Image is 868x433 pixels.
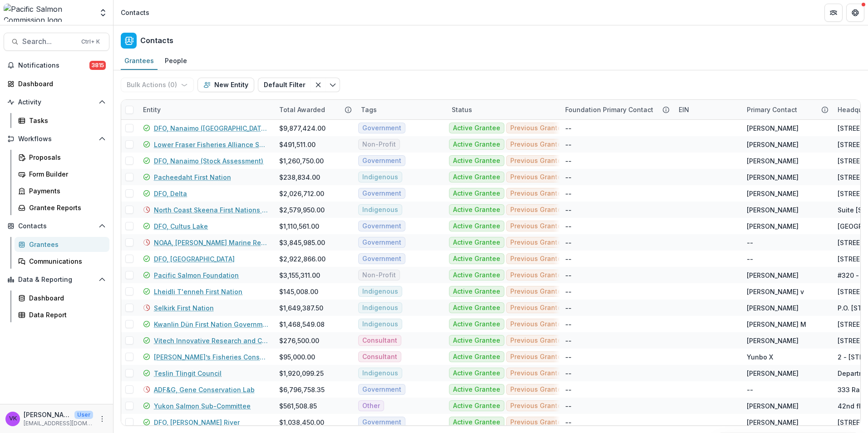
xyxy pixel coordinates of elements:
[453,124,500,132] span: Active Grantee
[565,369,572,378] div: --
[747,369,799,378] div: [PERSON_NAME]
[138,105,166,114] div: Entity
[362,320,398,328] span: Indigenous
[510,271,566,279] span: Previous Grantee
[4,58,109,73] button: Notifications3815
[279,140,316,149] div: $491,511.00
[311,78,325,92] button: Clear filter
[747,336,799,345] div: [PERSON_NAME]
[154,320,268,329] a: Kwanlin Dün First Nation Government
[154,189,187,198] a: DFO, Delta
[747,156,799,166] div: [PERSON_NAME]
[453,353,500,361] span: Active Grantee
[97,413,108,424] button: More
[560,100,673,119] div: Foundation Primary Contact
[741,100,832,119] div: Primary Contact
[510,206,566,214] span: Previous Grantee
[18,222,95,230] span: Contacts
[154,172,231,182] a: Pacheedaht First Nation
[747,401,799,411] div: [PERSON_NAME]
[24,410,71,419] p: [PERSON_NAME]
[4,219,109,233] button: Open Contacts
[18,276,95,284] span: Data & Reporting
[154,385,255,394] a: ADF&G, Gene Conservation Lab
[279,401,317,411] div: $561,508.85
[510,369,566,377] span: Previous Grantee
[362,304,398,312] span: Indigenous
[138,100,274,119] div: Entity
[4,33,109,51] button: Search...
[747,303,799,313] div: [PERSON_NAME]
[362,222,401,230] span: Government
[362,255,401,263] span: Government
[279,238,325,247] div: $3,845,985.00
[747,385,753,394] div: --
[15,200,109,215] a: Grantee Reports
[565,221,572,231] div: --
[362,124,401,132] span: Government
[154,336,268,345] a: Vitech Innovative Research and Consulting
[18,62,89,69] span: Notifications
[15,167,109,182] a: Form Builder
[274,105,330,114] div: Total Awarded
[362,418,401,426] span: Government
[140,36,173,45] h2: Contacts
[453,418,500,426] span: Active Grantee
[29,169,102,179] div: Form Builder
[510,255,566,263] span: Previous Grantee
[747,221,799,231] div: [PERSON_NAME]
[15,183,109,198] a: Payments
[279,418,324,427] div: $1,038,450.00
[510,239,566,246] span: Previous Grantee
[453,402,500,410] span: Active Grantee
[121,54,158,67] div: Grantees
[154,303,214,313] a: Selkirk First Nation
[279,320,325,329] div: $1,468,549.08
[510,157,566,165] span: Previous Grantee
[79,37,102,47] div: Ctrl + K
[510,222,566,230] span: Previous Grantee
[453,255,500,263] span: Active Grantee
[747,352,773,362] div: Yunbo X
[362,239,401,246] span: Government
[453,369,500,377] span: Active Grantee
[510,353,566,361] span: Previous Grantee
[453,288,500,295] span: Active Grantee
[453,337,500,344] span: Active Grantee
[453,190,500,197] span: Active Grantee
[279,172,320,182] div: $238,834.00
[154,238,268,247] a: NOAA, [PERSON_NAME] Marine Research Institute
[565,401,572,411] div: --
[453,206,500,214] span: Active Grantee
[279,369,324,378] div: $1,920,099.25
[24,419,93,428] p: [EMAIL_ADDRESS][DOMAIN_NAME]
[154,221,208,231] a: DFO, Cultus Lake
[15,150,109,165] a: Proposals
[565,254,572,264] div: --
[22,37,76,46] span: Search...
[747,254,753,264] div: --
[4,76,109,91] a: Dashboard
[154,156,263,166] a: DFO, Nanaimo (Stock Assessment)
[4,4,93,22] img: Pacific Salmon Commission logo
[154,123,268,133] a: DFO, Nanaimo ([GEOGRAPHIC_DATA])
[362,173,398,181] span: Indigenous
[565,287,572,296] div: --
[453,157,500,165] span: Active Grantee
[747,418,799,427] div: [PERSON_NAME]
[279,287,318,296] div: $145,008.00
[15,254,109,269] a: Communications
[510,304,566,312] span: Previous Grantee
[121,52,158,70] a: Grantees
[747,320,806,329] div: [PERSON_NAME] M
[747,189,799,198] div: [PERSON_NAME]
[747,238,753,247] div: --
[29,153,102,162] div: Proposals
[565,205,572,215] div: --
[279,385,325,394] div: $6,796,758.35
[4,272,109,287] button: Open Data & Reporting
[446,100,560,119] div: Status
[279,303,323,313] div: $1,649,387.50
[560,105,659,114] div: Foundation Primary Contact
[29,203,102,212] div: Grantee Reports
